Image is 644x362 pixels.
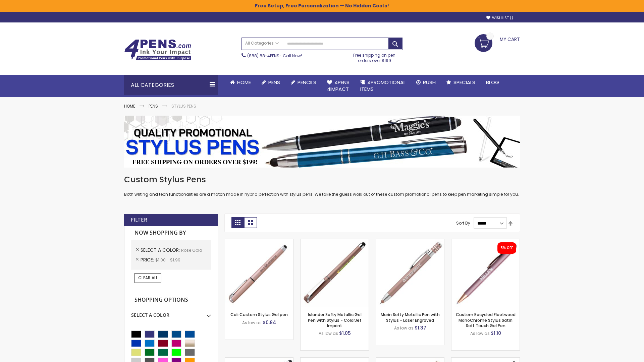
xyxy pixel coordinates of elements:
[491,330,501,337] span: $1.10
[124,174,520,197] div: Both writing and tech functionalities are a match made in hybrid perfection with stylus pens. We ...
[131,293,211,307] strong: Shopping Options
[247,53,279,59] a: (888) 88-4PENS
[376,239,444,244] a: Marin Softy Metallic Pen with Stylus - Laser Engraved-Rose Gold
[181,247,202,253] span: Rose Gold
[124,75,218,95] div: All Categories
[441,75,481,90] a: Specials
[453,79,475,86] span: Specials
[501,246,513,250] div: 5% OFF
[135,273,161,283] a: Clear All
[301,239,369,307] img: Islander Softy Metallic Gel Pen with Stylus - ColorJet Imprint-Rose Gold
[470,330,490,336] span: As low as
[346,50,403,63] div: Free shipping on pen orders over $199
[394,325,414,331] span: As low as
[451,239,520,244] a: Custom Recycled Fleetwood MonoChrome Stylus Satin Soft Touch Gel Pen-Rose Gold
[245,41,279,46] span: All Categories
[225,75,256,90] a: Home
[141,247,181,253] span: Select A Color
[225,239,293,307] img: Cali Custom Stylus Gel pen-Rose Gold
[411,75,441,90] a: Rush
[415,324,426,331] span: $1.37
[124,39,191,61] img: 4Pens Custom Pens and Promotional Products
[124,174,520,185] h1: Custom Stylus Pens
[263,319,276,326] span: $0.84
[230,312,288,317] a: Cali Custom Stylus Gel pen
[423,79,436,86] span: Rush
[451,239,520,307] img: Custom Recycled Fleetwood MonoChrome Stylus Satin Soft Touch Gel Pen-Rose Gold
[141,256,155,263] span: Price
[124,116,520,168] img: Stylus Pens
[360,79,406,93] span: 4PROMOTIONAL ITEMS
[456,220,470,226] label: Sort By
[268,79,280,86] span: Pens
[285,75,322,90] a: Pencils
[131,226,211,240] strong: Now Shopping by
[155,257,180,263] span: $1.00 - $1.99
[322,75,355,97] a: 4Pens4impact
[327,79,350,93] span: 4Pens 4impact
[339,330,351,337] span: $1.05
[381,312,440,323] a: Marin Softy Metallic Pen with Stylus - Laser Engraved
[256,75,285,90] a: Pens
[486,79,499,86] span: Blog
[237,79,251,86] span: Home
[242,320,262,325] span: As low as
[247,53,302,59] span: - Call Now!
[242,38,282,49] a: All Categories
[301,239,369,244] a: Islander Softy Metallic Gel Pen with Stylus - ColorJet Imprint-Rose Gold
[225,239,293,244] a: Cali Custom Stylus Gel pen-Rose Gold
[486,15,513,20] a: Wishlist
[124,103,135,109] a: Home
[231,217,244,228] strong: Grid
[355,75,411,97] a: 4PROMOTIONALITEMS
[319,330,338,336] span: As low as
[138,275,158,281] span: Clear All
[456,312,516,328] a: Custom Recycled Fleetwood MonoChrome Stylus Satin Soft Touch Gel Pen
[376,239,444,307] img: Marin Softy Metallic Pen with Stylus - Laser Engraved-Rose Gold
[131,216,147,224] strong: Filter
[298,79,316,86] span: Pencils
[171,103,196,109] strong: Stylus Pens
[149,103,158,109] a: Pens
[308,312,362,328] a: Islander Softy Metallic Gel Pen with Stylus - ColorJet Imprint
[481,75,504,90] a: Blog
[131,307,211,318] div: Select A Color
